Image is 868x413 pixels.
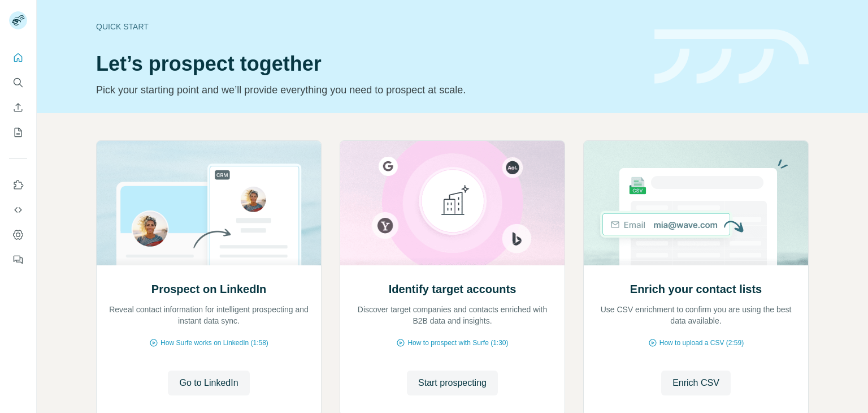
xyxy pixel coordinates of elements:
[179,376,238,390] span: Go to LinkedIn
[9,200,27,220] button: Use Surfe API
[659,338,744,348] span: How to upload a CSV (2:59)
[630,281,762,297] h2: Enrich your contact lists
[9,72,27,93] button: Search
[160,338,268,348] span: How Surfe works on LinkedIn (1:58)
[9,249,27,270] button: Feedback
[389,281,517,297] h2: Identify target accounts
[407,371,498,395] button: Start prospecting
[96,82,641,98] p: Pick your starting point and we’ll provide everything you need to prospect at scale.
[418,376,487,390] span: Start prospecting
[96,21,641,32] div: Quick start
[9,175,27,195] button: Use Surfe on LinkedIn
[96,141,322,265] img: Prospect on LinkedIn
[9,225,27,245] button: Dashboard
[661,371,731,395] button: Enrich CSV
[168,371,249,395] button: Go to LinkedIn
[672,376,719,390] span: Enrich CSV
[108,304,310,326] p: Reveal contact information for intelligent prospecting and instant data sync.
[351,304,553,326] p: Discover target companies and contacts enriched with B2B data and insights.
[654,29,809,84] img: banner
[9,97,27,118] button: Enrich CSV
[96,53,641,75] h1: Let’s prospect together
[151,281,266,297] h2: Prospect on LinkedIn
[595,304,797,326] p: Use CSV enrichment to confirm you are using the best data available.
[9,48,27,68] button: Quick start
[9,122,27,143] button: My lists
[340,141,565,265] img: Identify target accounts
[407,338,508,348] span: How to prospect with Surfe (1:30)
[583,141,809,265] img: Enrich your contact lists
